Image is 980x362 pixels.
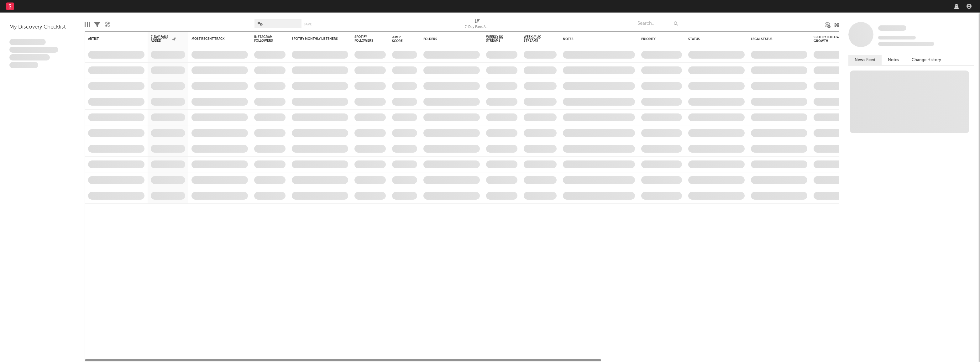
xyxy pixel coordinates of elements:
[814,35,861,43] div: Spotify Followers Daily Growth
[9,47,58,53] span: Integer aliquet in purus et
[392,35,408,43] div: Jump Score
[423,37,470,41] div: Folders
[105,16,110,34] div: A&R Pipeline
[94,16,100,34] div: Filters
[641,37,666,41] div: Priority
[878,25,906,31] a: Some Artist
[634,19,681,28] input: Search...
[304,23,312,26] button: Save
[751,37,792,41] div: Legal Status
[88,37,135,41] div: Artist
[905,55,947,65] button: Change History
[354,35,376,43] div: Spotify Followers
[151,35,171,43] span: 7-Day Fans Added
[878,42,934,46] span: 0 fans last week
[292,37,339,41] div: Spotify Monthly Listeners
[563,37,626,41] div: Notes
[191,37,238,41] div: Most Recent Track
[465,24,490,31] div: 7-Day Fans Added (7-Day Fans Added)
[882,55,905,65] button: Notes
[85,16,90,34] div: Edit Columns
[486,35,508,43] span: Weekly US Streams
[9,39,46,45] span: Lorem ipsum dolor
[848,55,882,65] button: News Feed
[524,35,547,43] span: Weekly UK Streams
[254,35,276,43] div: Instagram Followers
[878,25,906,31] span: Some Artist
[9,62,38,68] span: Aliquam viverra
[878,36,916,39] span: Tracking Since: [DATE]
[688,37,729,41] div: Status
[9,54,50,60] span: Praesent ac interdum
[9,24,75,31] div: My Discovery Checklist
[465,16,490,34] div: 7-Day Fans Added (7-Day Fans Added)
